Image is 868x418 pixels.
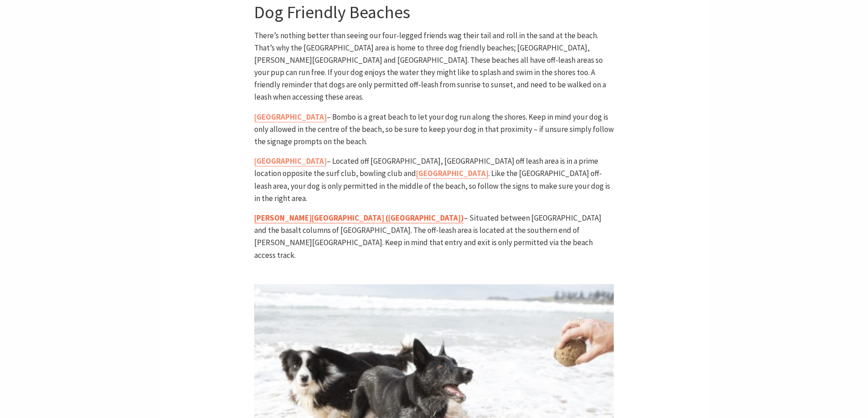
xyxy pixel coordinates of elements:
span: – Located off [GEOGRAPHIC_DATA], [GEOGRAPHIC_DATA] off leash area is in a prime location opposite... [254,156,598,179]
span: . Like the [GEOGRAPHIC_DATA] off-leash area, your dog is only permitted in the middle of the beac... [254,168,610,203]
a: [GEOGRAPHIC_DATA] [416,168,488,179]
h3: Dog Friendly Beaches [254,2,614,23]
a: [GEOGRAPHIC_DATA] [254,112,327,122]
a: [GEOGRAPHIC_DATA] [254,156,327,166]
span: – Situated between [GEOGRAPHIC_DATA] and the basalt columns of [GEOGRAPHIC_DATA]. The off-leash a... [254,213,601,260]
a: [PERSON_NAME][GEOGRAPHIC_DATA] ([GEOGRAPHIC_DATA]) [254,213,464,223]
span: – Bombo is a great beach to let your dog run along the shores. Keep in mind your dog is only allo... [254,112,608,134]
span: , so be sure to keep your dog in that proximity – if unsure simply follow the signage prompts on ... [254,124,614,146]
span: There’s nothing better than seeing our four-legged friends wag their tail and roll in the sand at... [254,30,606,102]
